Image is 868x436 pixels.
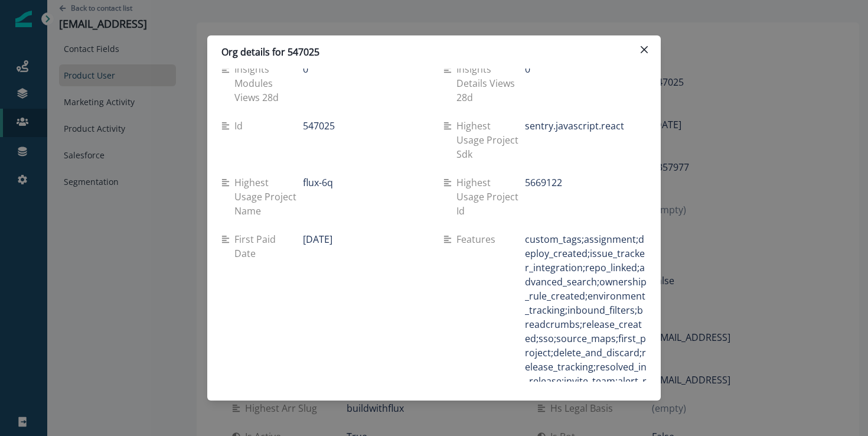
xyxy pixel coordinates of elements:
p: Highest usage project sdk [456,119,525,161]
p: 0 [525,62,530,76]
p: Insights modules views 28d [234,62,303,105]
p: First paid date [234,232,303,261]
p: custom_tags;assignment;deploy_created;issue_tracker_integration;repo_linked;advanced_search;owner... [525,232,647,431]
p: Features [456,232,500,246]
p: sentry.javascript.react [525,119,624,133]
p: Id [234,119,247,133]
p: Insights details views 28d [456,62,525,105]
p: 0 [303,62,308,76]
p: flux-6q [303,175,333,190]
p: Highest usage project name [234,175,303,218]
button: Close [635,40,654,59]
p: 547025 [303,119,335,133]
p: 5669122 [525,175,562,190]
p: [DATE] [303,232,332,246]
p: Highest usage project id [456,175,525,218]
p: Org details for 547025 [221,45,319,59]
